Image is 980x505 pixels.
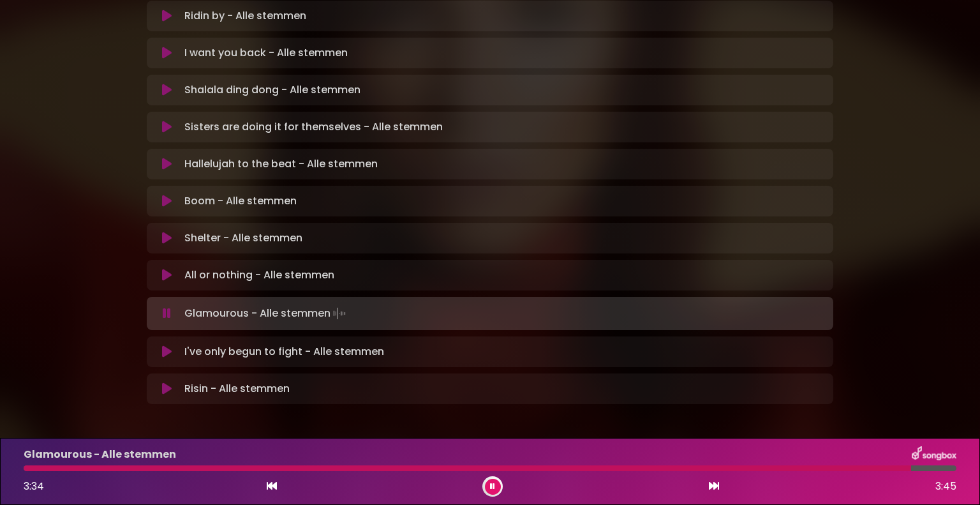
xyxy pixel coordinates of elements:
[330,305,348,322] img: waveform4.gif
[184,230,302,246] p: Shelter - Alle stemmen
[184,193,297,209] p: Boom - Alle stemmen
[184,268,334,283] p: All or nothing - Alle stemmen
[184,82,360,98] p: Shalala ding dong - Alle stemmen
[184,381,290,396] p: Risin - Alle stemmen
[912,446,956,463] img: songbox-logo-white.png
[184,344,384,359] p: I've only begun to fight - Alle stemmen
[24,447,176,462] p: Glamourous - Alle stemmen
[184,156,378,172] p: Hallelujah to the beat - Alle stemmen
[184,305,348,322] p: Glamourous - Alle stemmen
[184,45,348,61] p: I want you back - Alle stemmen
[184,119,443,135] p: Sisters are doing it for themselves - Alle stemmen
[184,8,306,24] p: Ridin by - Alle stemmen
